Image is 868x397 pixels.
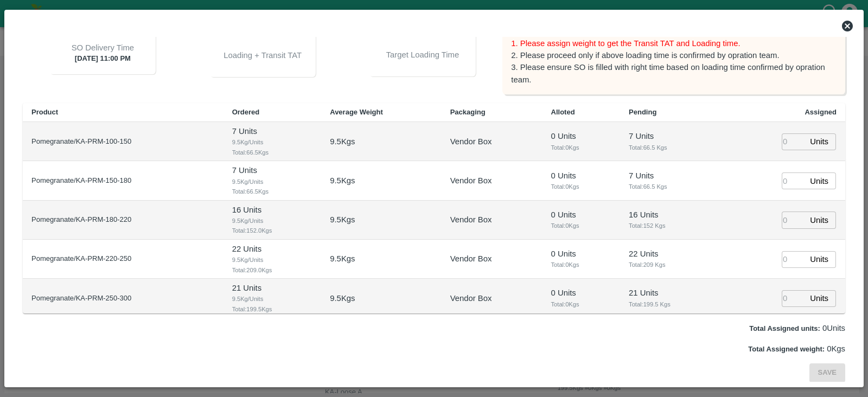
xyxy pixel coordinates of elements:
p: Vendor Box [450,136,492,148]
b: Product [31,108,58,116]
td: Pomegranate/KA-PRM-100-150 [23,122,224,161]
p: 9.5 Kgs [330,292,355,304]
label: Total Assigned weight: [748,345,825,353]
p: Target Loading Time [386,49,459,61]
b: Ordered [232,108,260,116]
p: Loading + Transit TAT [224,49,302,61]
p: SO Delivery Time [72,42,134,54]
span: 9.5 Kg/Units [232,137,313,147]
b: Assigned [805,108,837,116]
p: 7 Units [232,164,313,176]
span: Total: 66.5 Kgs [232,148,313,157]
p: 9.5 Kgs [330,175,355,187]
td: Pomegranate/KA-PRM-180-220 [23,201,224,240]
td: Pomegranate/KA-PRM-220-250 [23,240,224,279]
span: 9.5 Kg/Units [232,255,313,265]
b: Pending [629,108,656,116]
p: 16 Units [629,209,712,221]
b: Average Weight [330,108,383,116]
p: Units [810,136,828,148]
p: 7 Units [232,125,313,137]
p: 0 Units [551,248,612,260]
span: Total: 0 Kgs [551,182,612,191]
span: Total: 199.5 Kgs [629,299,712,309]
p: Units [810,292,828,304]
p: Vendor Box [450,175,492,187]
td: Pomegranate/KA-PRM-250-300 [23,279,224,318]
p: 7 Units [629,170,712,182]
input: 0 [782,251,806,268]
input: 0 [782,133,806,150]
span: Total: 209.0 Kgs [232,265,313,275]
p: 1. Please assign weight to get the Transit TAT and Loading time. [511,37,837,49]
span: Total: 0 Kgs [551,221,612,230]
p: 0 Units [749,322,845,334]
p: 9.5 Kgs [330,214,355,226]
p: 9.5 Kgs [330,136,355,148]
span: Total: 66.5 Kgs [629,182,712,191]
p: Units [810,214,828,226]
input: 0 [782,290,806,307]
td: Pomegranate/KA-PRM-150-180 [23,161,224,200]
div: [DATE] 11:00 PM [50,31,156,74]
span: Total: 199.5 Kgs [232,304,313,314]
span: Total: 209 Kgs [629,260,712,270]
p: Vendor Box [450,253,492,265]
p: Units [810,253,828,265]
p: 9.5 Kgs [330,253,355,265]
p: 16 Units [232,204,313,216]
p: 22 Units [629,248,712,260]
p: 3. Please ensure SO is filled with right time based on loading time confirmed by opration team. [511,61,837,86]
b: Alloted [551,108,575,116]
input: 0 [782,212,806,228]
span: 9.5 Kg/Units [232,216,313,226]
span: Total: 66.5 Kgs [629,143,712,152]
span: Total: 0 Kgs [551,260,612,270]
span: Total: 66.5 Kgs [232,187,313,196]
p: 0 Units [551,209,612,221]
p: Vendor Box [450,292,492,304]
b: Packaging [450,108,486,116]
p: 21 Units [232,282,313,294]
span: 9.5 Kg/Units [232,294,313,304]
p: Vendor Box [450,214,492,226]
p: 21 Units [629,287,712,299]
span: Total: 0 Kgs [551,299,612,309]
p: 2. Please proceed only if above loading time is confirmed by opration team. [511,49,837,61]
input: 0 [782,172,806,189]
p: 22 Units [232,243,313,255]
p: 0 Units [551,170,612,182]
p: Units [810,175,828,187]
p: 0 Units [551,130,612,142]
p: 0 Units [551,287,612,299]
p: 7 Units [629,130,712,142]
p: 0 Kgs [748,343,845,355]
span: Total: 152.0 Kgs [232,226,313,235]
span: Total: 0 Kgs [551,143,612,152]
label: Total Assigned units: [749,324,820,332]
span: 9.5 Kg/Units [232,177,313,187]
span: Total: 152 Kgs [629,221,712,230]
